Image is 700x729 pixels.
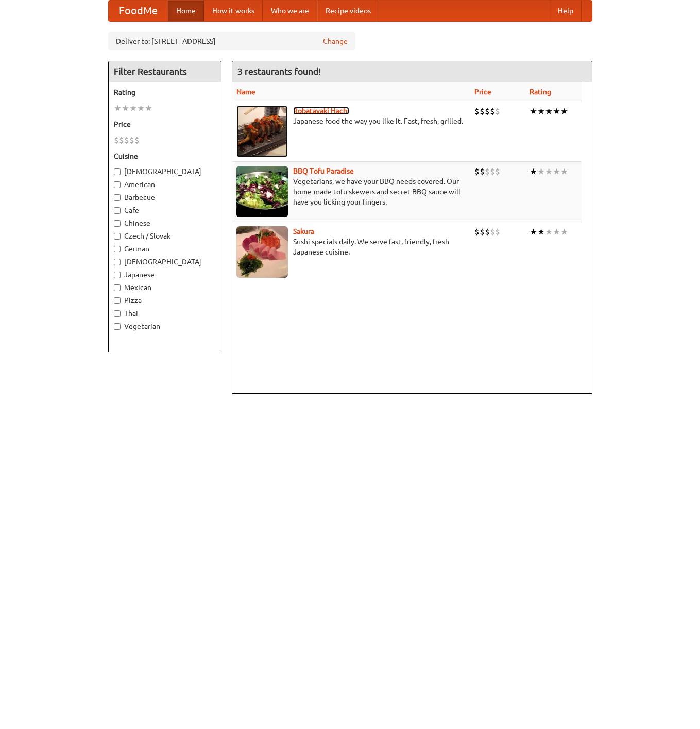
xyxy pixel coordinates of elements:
[490,226,495,238] li: $
[550,1,582,21] a: Help
[495,166,500,177] li: $
[114,181,121,188] input: American
[114,231,216,241] label: Czech / Slovak
[480,226,485,238] li: $
[537,166,545,177] li: ★
[480,166,485,177] li: $
[114,284,121,291] input: Mexican
[114,259,121,265] input: [DEMOGRAPHIC_DATA]
[109,61,221,82] h4: Filter Restaurants
[237,66,321,76] ng-pluralize: 3 restaurants found!
[109,1,168,21] a: FoodMe
[480,106,485,117] li: $
[204,1,263,21] a: How it works
[545,106,553,117] li: ★
[236,166,288,217] img: tofuparadise.jpg
[114,207,121,214] input: Cafe
[114,282,216,293] label: Mexican
[474,226,480,238] li: $
[490,166,495,177] li: $
[114,119,216,129] h5: Price
[485,106,490,117] li: $
[236,226,288,278] img: sakura.jpg
[114,272,121,278] input: Japanese
[293,227,314,235] a: Sakura
[114,308,216,318] label: Thai
[114,220,121,227] input: Chinese
[545,226,553,238] li: ★
[122,103,129,114] li: ★
[114,321,216,331] label: Vegetarian
[114,297,121,304] input: Pizza
[114,323,121,330] input: Vegetarian
[530,166,537,177] li: ★
[114,179,216,190] label: American
[474,88,491,96] a: Price
[236,236,466,257] p: Sushi specials daily. We serve fast, friendly, fresh Japanese cuisine.
[485,166,490,177] li: $
[114,205,216,215] label: Cafe
[114,194,121,201] input: Barbecue
[495,106,500,117] li: $
[236,106,288,157] img: robatayaki.jpg
[134,134,140,146] li: $
[114,310,121,317] input: Thai
[537,226,545,238] li: ★
[236,176,466,207] p: Vegetarians, we have your BBQ needs covered. Our home-made tofu skewers and secret BBQ sauce will...
[553,166,560,177] li: ★
[114,246,121,252] input: German
[114,192,216,202] label: Barbecue
[114,166,216,177] label: [DEMOGRAPHIC_DATA]
[114,244,216,254] label: German
[323,36,348,46] a: Change
[293,107,349,115] a: Robatayaki Hachi
[560,226,568,238] li: ★
[474,166,480,177] li: $
[553,106,560,117] li: ★
[474,106,480,117] li: $
[114,87,216,97] h5: Rating
[560,166,568,177] li: ★
[108,32,355,50] div: Deliver to: [STREET_ADDRESS]
[293,167,354,175] a: BBQ Tofu Paradise
[129,134,134,146] li: $
[537,106,545,117] li: ★
[495,226,500,238] li: $
[114,168,121,175] input: [DEMOGRAPHIC_DATA]
[114,233,121,240] input: Czech / Slovak
[530,226,537,238] li: ★
[129,103,137,114] li: ★
[114,295,216,306] label: Pizza
[263,1,317,21] a: Who we are
[145,103,152,114] li: ★
[530,106,537,117] li: ★
[137,103,145,114] li: ★
[124,134,129,146] li: $
[114,103,122,114] li: ★
[114,151,216,161] h5: Cuisine
[119,134,124,146] li: $
[530,88,551,96] a: Rating
[114,218,216,228] label: Chinese
[236,88,255,96] a: Name
[545,166,553,177] li: ★
[490,106,495,117] li: $
[114,269,216,280] label: Japanese
[114,134,119,146] li: $
[553,226,560,238] li: ★
[114,257,216,267] label: [DEMOGRAPHIC_DATA]
[485,226,490,238] li: $
[560,106,568,117] li: ★
[168,1,204,21] a: Home
[317,1,379,21] a: Recipe videos
[236,116,466,126] p: Japanese food the way you like it. Fast, fresh, grilled.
